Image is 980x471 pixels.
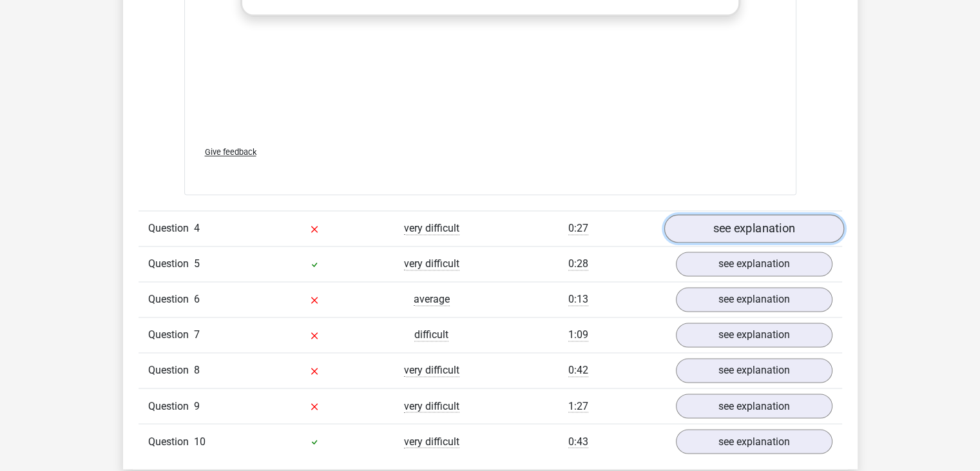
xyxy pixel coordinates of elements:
span: 0:13 [568,293,588,306]
span: 9 [194,399,200,412]
span: 0:27 [568,222,588,235]
span: 0:28 [568,257,588,270]
span: very difficult [404,435,459,448]
span: 1:09 [568,328,588,341]
a: see explanation [676,287,832,312]
span: Question [148,221,194,236]
span: 10 [194,435,206,447]
span: Give feedback [205,147,256,157]
span: very difficult [404,399,459,412]
span: Question [148,292,194,307]
span: very difficult [404,222,459,235]
span: average [414,293,450,306]
span: 7 [194,328,200,341]
a: see explanation [676,358,832,383]
span: 8 [194,364,200,376]
a: see explanation [676,394,832,418]
span: 0:42 [568,364,588,377]
a: see explanation [676,252,832,276]
span: Question [148,363,194,378]
a: see explanation [676,323,832,347]
span: Question [148,398,194,414]
span: 1:27 [568,399,588,412]
span: difficult [414,328,448,341]
span: very difficult [404,364,459,377]
span: very difficult [404,257,459,270]
span: 4 [194,222,200,234]
a: see explanation [664,214,843,243]
span: Question [148,256,194,272]
span: Question [148,434,194,449]
span: 0:43 [568,435,588,448]
span: 6 [194,293,200,305]
span: Question [148,327,194,343]
span: 5 [194,257,200,270]
a: see explanation [676,429,832,454]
